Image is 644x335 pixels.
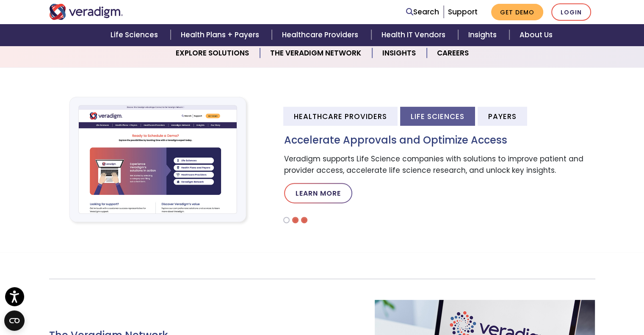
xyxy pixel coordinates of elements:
[4,310,25,331] button: Open CMP widget
[260,42,372,64] a: The Veradigm Network
[272,24,371,46] a: Healthcare Providers
[283,107,398,126] li: Healthcare Providers
[100,24,171,46] a: Life Sciences
[372,42,427,64] a: Insights
[49,4,123,20] img: Veradigm logo
[166,42,260,64] a: Explore Solutions
[171,24,272,46] a: Health Plans + Payers
[448,7,478,17] a: Support
[284,153,595,176] p: Veradigm supports Life Science companies with solutions to improve patient and provider access, a...
[482,274,634,325] iframe: Drift Chat Widget
[284,183,352,203] a: Learn More
[400,107,475,126] li: Life Sciences
[371,24,458,46] a: Health IT Vendors
[491,4,543,20] a: Get Demo
[551,3,591,21] a: Login
[406,6,439,18] a: Search
[284,134,595,147] h3: Accelerate Approvals and Optimize Access
[509,24,563,46] a: About Us
[458,24,509,46] a: Insights
[427,42,479,64] a: Careers
[478,107,527,126] li: Payers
